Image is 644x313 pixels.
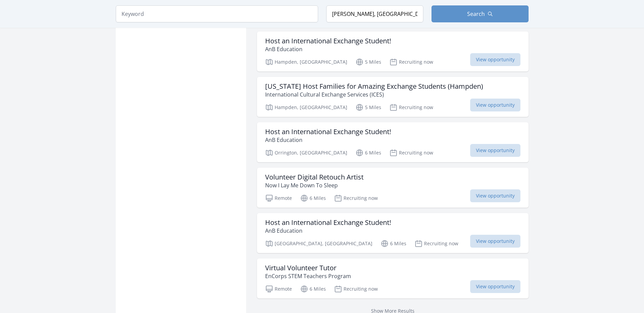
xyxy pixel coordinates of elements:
[265,181,364,189] p: Now I Lay Me Down To Sleep
[334,285,378,293] p: Recruiting now
[415,239,458,248] p: Recruiting now
[334,194,378,202] p: Recruiting now
[265,90,483,99] p: International Cultural Exchange Services (ICES)
[257,213,529,253] a: Host an International Exchange Student! AnB Education [GEOGRAPHIC_DATA], [GEOGRAPHIC_DATA] 6 Mile...
[355,149,381,157] p: 6 Miles
[265,285,292,293] p: Remote
[470,189,520,202] span: View opportunity
[467,10,485,18] span: Search
[265,45,391,53] p: AnB Education
[470,99,520,111] span: View opportunity
[326,5,423,22] input: Location
[265,239,372,248] p: [GEOGRAPHIC_DATA], [GEOGRAPHIC_DATA]
[470,53,520,66] span: View opportunity
[265,227,391,235] p: AnB Education
[265,103,347,111] p: Hampden, [GEOGRAPHIC_DATA]
[265,149,347,157] p: Orrington, [GEOGRAPHIC_DATA]
[265,194,292,202] p: Remote
[300,285,326,293] p: 6 Miles
[265,37,391,45] h3: Host an International Exchange Student!
[389,103,433,111] p: Recruiting now
[355,58,381,66] p: 5 Miles
[381,239,406,248] p: 6 Miles
[257,122,529,162] a: Host an International Exchange Student! AnB Education Orrington, [GEOGRAPHIC_DATA] 6 Miles Recrui...
[470,280,520,293] span: View opportunity
[389,58,433,66] p: Recruiting now
[265,136,391,144] p: AnB Education
[265,272,351,280] p: EnCorps STEM Teachers Program
[300,194,326,202] p: 6 Miles
[355,103,381,111] p: 5 Miles
[265,58,347,66] p: Hampden, [GEOGRAPHIC_DATA]
[265,173,364,181] h3: Volunteer Digital Retouch Artist
[265,218,391,227] h3: Host an International Exchange Student!
[470,235,520,248] span: View opportunity
[265,264,351,272] h3: Virtual Volunteer Tutor
[257,32,529,71] a: Host an International Exchange Student! AnB Education Hampden, [GEOGRAPHIC_DATA] 5 Miles Recruiti...
[257,168,529,208] a: Volunteer Digital Retouch Artist Now I Lay Me Down To Sleep Remote 6 Miles Recruiting now View op...
[257,258,529,298] a: Virtual Volunteer Tutor EnCorps STEM Teachers Program Remote 6 Miles Recruiting now View opportunity
[431,5,529,22] button: Search
[265,82,483,90] h3: [US_STATE] Host Families for Amazing Exchange Students (Hampden)
[389,149,433,157] p: Recruiting now
[265,128,391,136] h3: Host an International Exchange Student!
[470,144,520,157] span: View opportunity
[257,77,529,117] a: [US_STATE] Host Families for Amazing Exchange Students (Hampden) International Cultural Exchange ...
[116,5,318,22] input: Keyword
